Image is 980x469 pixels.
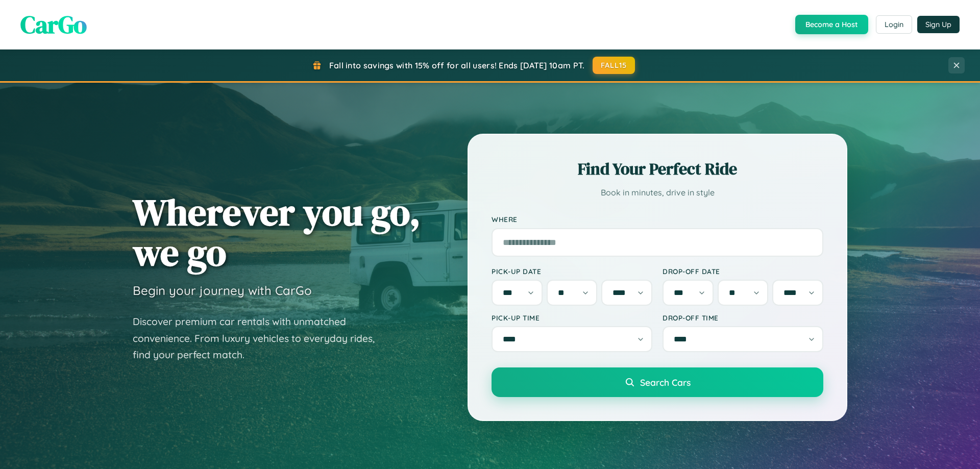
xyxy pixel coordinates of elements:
span: Search Cars [640,377,691,388]
span: CarGo [20,8,87,41]
span: Fall into savings with 15% off for all users! Ends [DATE] 10am PT. [329,60,585,70]
button: Sign Up [917,16,960,33]
button: Become a Host [795,15,868,34]
h2: Find Your Perfect Ride [492,158,823,180]
p: Book in minutes, drive in style [492,185,823,200]
label: Where [492,215,823,224]
label: Pick-up Time [492,313,652,322]
h1: Wherever you go, we go [133,192,421,273]
h3: Begin your journey with CarGo [133,283,312,298]
button: Search Cars [492,367,823,397]
p: Discover premium car rentals with unmatched convenience. From luxury vehicles to everyday rides, ... [133,313,388,363]
label: Pick-up Date [492,267,652,276]
button: FALL15 [593,57,635,74]
label: Drop-off Date [663,267,823,276]
label: Drop-off Time [663,313,823,322]
button: Login [876,15,912,34]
